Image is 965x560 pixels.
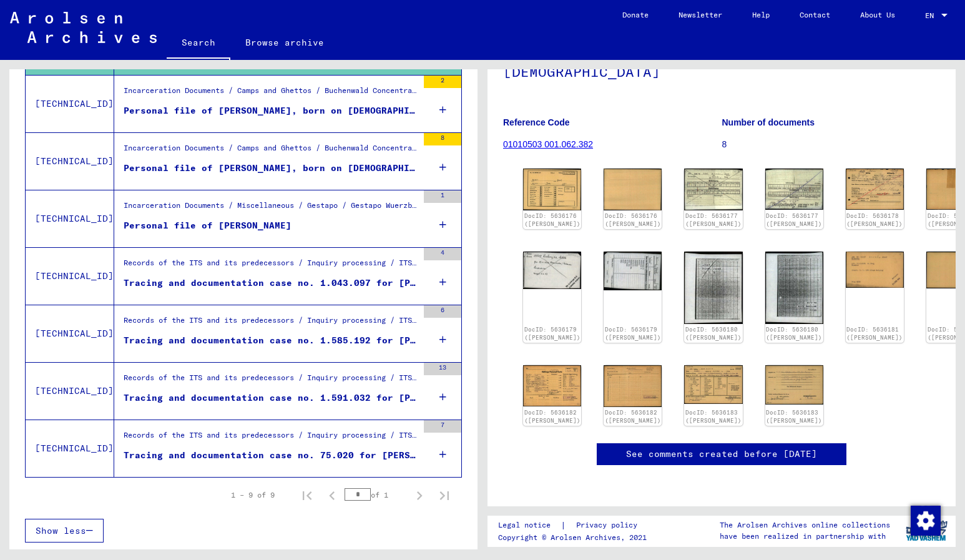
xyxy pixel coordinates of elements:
div: 13 [424,363,461,375]
a: DocID: 5636181 ([PERSON_NAME]) [846,326,903,341]
p: 8 [722,138,941,151]
img: 002.jpg [604,169,662,210]
div: 7 [424,420,461,433]
td: [TECHNICAL_ID] [26,305,114,362]
td: [TECHNICAL_ID] [26,362,114,420]
img: Arolsen_neg.svg [10,12,157,43]
td: [TECHNICAL_ID] [26,190,114,247]
img: 001.jpg [523,169,581,210]
button: Next page [407,483,432,508]
span: Show less [36,525,86,536]
a: DocID: 5636176 ([PERSON_NAME]) [605,212,661,228]
img: 001.jpg [523,252,581,289]
div: of 1 [345,489,407,501]
div: Incarceration Documents / Camps and Ghettos / Buchenwald Concentration Camp / Individual Document... [124,142,418,160]
p: Copyright © Arolsen Archives, 2021 [498,532,652,543]
a: See comments created before [DATE] [626,448,817,461]
div: Incarceration Documents / Miscellaneous / Gestapo / Gestapo Wuerzburg Files / Documents without a... [124,200,418,217]
button: Show less [25,519,104,543]
a: Search [167,27,230,60]
td: [TECHNICAL_ID] [26,132,114,190]
a: DocID: 5636183 ([PERSON_NAME]) [685,409,742,425]
a: DocID: 5636182 ([PERSON_NAME]) [605,409,661,425]
img: 001.jpg [846,169,904,210]
img: 002.jpg [604,365,662,407]
a: DocID: 5636177 ([PERSON_NAME]) [766,212,822,228]
img: 001.jpg [684,169,742,210]
span: EN [925,11,939,20]
div: 1 – 9 of 9 [231,489,275,501]
a: Privacy policy [566,519,652,532]
td: [TECHNICAL_ID] [26,420,114,477]
a: DocID: 5636179 ([PERSON_NAME]) [605,326,661,341]
a: Browse archive [230,27,339,57]
a: DocID: 5636180 ([PERSON_NAME]) [685,326,742,341]
div: Records of the ITS and its predecessors / Inquiry processing / ITS case files as of 1947 / Reposi... [124,372,418,390]
div: Tracing and documentation case no. 75.020 for [PERSON_NAME] born [DEMOGRAPHIC_DATA] [124,449,418,462]
div: | [498,519,652,532]
div: Records of the ITS and its predecessors / Inquiry processing / ITS case files as of 1947 / Reposi... [124,257,418,275]
div: Records of the ITS and its predecessors / Inquiry processing / ITS case files as of 1947 / Reposi... [124,430,418,447]
div: 8 [424,133,461,145]
img: 001.jpg [684,252,742,324]
img: 001.jpg [684,365,742,404]
div: Personal file of [PERSON_NAME], born on [DEMOGRAPHIC_DATA] [124,162,418,175]
a: DocID: 5636177 ([PERSON_NAME]) [685,212,742,228]
td: [TECHNICAL_ID] [26,75,114,132]
div: Tracing and documentation case no. 1.043.097 for [PERSON_NAME] born [DEMOGRAPHIC_DATA] [124,277,418,290]
div: Personal file of [PERSON_NAME] [124,219,291,232]
img: 002.jpg [765,169,823,210]
button: Previous page [320,483,345,508]
button: Last page [432,483,457,508]
a: Legal notice [498,519,561,532]
a: DocID: 5636182 ([PERSON_NAME]) [524,409,580,425]
img: 002.jpg [765,252,823,323]
td: [TECHNICAL_ID] [26,247,114,305]
a: DocID: 5636179 ([PERSON_NAME]) [524,326,580,341]
a: DocID: 5636183 ([PERSON_NAME]) [766,409,822,425]
img: 002.jpg [765,365,823,405]
p: The Arolsen Archives online collections [720,519,890,531]
div: Records of the ITS and its predecessors / Inquiry processing / ITS case files as of 1947 / Reposi... [124,315,418,332]
button: First page [295,483,320,508]
div: 4 [424,248,461,260]
a: DocID: 5636178 ([PERSON_NAME]) [846,212,903,228]
img: 002.jpg [604,252,662,290]
div: Incarceration Documents / Camps and Ghettos / Buchenwald Concentration Camp / Individual Document... [124,85,418,102]
img: 001.jpg [523,365,581,406]
img: yv_logo.png [903,515,950,546]
a: DocID: 5636176 ([PERSON_NAME]) [524,212,580,228]
img: Change consent [911,506,941,536]
a: DocID: 5636180 ([PERSON_NAME]) [766,326,822,341]
b: Number of documents [722,117,815,127]
div: 1 [424,190,461,203]
div: Personal file of [PERSON_NAME], born on [DEMOGRAPHIC_DATA] [124,104,418,117]
b: Reference Code [503,117,570,127]
div: Tracing and documentation case no. 1.591.032 for [PERSON_NAME] born [DEMOGRAPHIC_DATA] [124,391,418,405]
p: have been realized in partnership with [720,531,890,542]
div: 6 [424,305,461,318]
div: Tracing and documentation case no. 1.585.192 for [PERSON_NAME] born 09.1876 [124,334,418,347]
img: 001.jpg [846,252,904,288]
a: 01010503 001.062.382 [503,139,593,149]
